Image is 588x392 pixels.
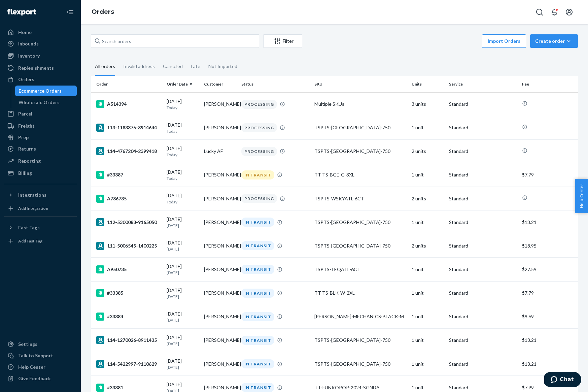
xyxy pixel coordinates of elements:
[167,192,199,205] div: [DATE]
[4,121,77,131] a: Freight
[96,195,161,203] div: A786735
[167,341,199,347] p: [DATE]
[167,169,199,181] div: [DATE]
[96,218,161,226] div: 112-5300083-9165050
[167,199,199,205] p: Today
[18,352,53,359] div: Talk to Support
[167,239,199,252] div: [DATE]
[201,352,239,376] td: [PERSON_NAME]
[91,34,259,48] input: Search orders
[96,171,161,179] div: #33387
[18,224,40,231] div: Fast Tags
[201,305,239,328] td: [PERSON_NAME]
[519,328,578,352] td: $13.21
[449,384,517,391] p: Standard
[4,156,77,166] a: Reporting
[201,116,239,139] td: [PERSON_NAME]
[15,97,77,108] a: Wholesale Orders
[201,281,239,305] td: [PERSON_NAME]
[548,5,561,19] button: Open notifications
[19,88,62,94] div: Ecommerce Orders
[409,210,446,234] td: 1 unit
[4,108,77,119] a: Parcel
[4,362,77,372] a: Help Center
[449,101,517,107] p: Standard
[4,74,77,85] a: Orders
[533,5,546,19] button: Open Search Box
[96,289,161,297] div: #33385
[201,139,239,163] td: Lucky AF
[263,34,302,48] button: Filter
[449,242,517,249] p: Standard
[167,263,199,275] div: [DATE]
[167,145,199,158] div: [DATE]
[314,195,406,202] div: TSPTS-WSKYATL-6CT
[409,116,446,139] td: 1 unit
[449,361,517,367] p: Standard
[18,29,32,36] div: Home
[167,128,199,134] p: Today
[18,110,32,117] div: Parcel
[208,58,237,75] div: Not Imported
[63,5,77,19] button: Close Navigation
[314,313,406,320] div: [PERSON_NAME]-MECHANICS-BLACK-M
[4,27,77,38] a: Home
[449,124,517,131] p: Standard
[519,163,578,187] td: $7.79
[86,2,119,22] ol: breadcrumbs
[4,168,77,178] a: Billing
[241,194,277,203] div: PROCESSING
[241,312,274,321] div: IN TRANSIT
[191,58,200,75] div: Late
[314,148,406,155] div: TSPTS-[GEOGRAPHIC_DATA]-750
[4,51,77,61] a: Inventory
[167,358,199,370] div: [DATE]
[204,81,236,87] div: Customer
[409,258,446,281] td: 1 unit
[163,58,183,75] div: Canceled
[18,40,39,47] div: Inbounds
[96,147,161,155] div: 114-4767204-2399418
[482,34,526,48] button: Import Orders
[18,158,41,164] div: Reporting
[409,328,446,352] td: 1 unit
[4,132,77,143] a: Prep
[449,195,517,202] p: Standard
[314,266,406,273] div: TSPTS-TEQATL-6CT
[241,289,274,298] div: IN TRANSIT
[312,76,409,92] th: SKU
[409,281,446,305] td: 1 unit
[4,236,77,247] a: Add Fast Tag
[409,234,446,258] td: 2 units
[96,313,161,321] div: #33384
[4,373,77,384] button: Give Feedback
[562,5,576,19] button: Open account menu
[409,139,446,163] td: 2 units
[4,38,77,49] a: Inbounds
[96,124,161,132] div: 113-1183376-8914644
[314,384,406,391] div: TT-FUNKOPOP-2024-SGNDA
[241,241,274,250] div: IN TRANSIT
[241,147,277,156] div: PROCESSING
[18,53,40,59] div: Inventory
[409,76,446,92] th: Units
[241,359,274,368] div: IN TRANSIT
[201,328,239,352] td: [PERSON_NAME]
[167,105,199,110] p: Today
[519,210,578,234] td: $13.21
[449,266,517,273] p: Standard
[409,187,446,210] td: 2 units
[201,234,239,258] td: [PERSON_NAME]
[167,317,199,323] p: [DATE]
[575,179,588,213] span: Help Center
[15,86,77,96] a: Ecommerce Orders
[314,242,406,249] div: TSPTS-[GEOGRAPHIC_DATA]-750
[314,219,406,226] div: TSPTS-[GEOGRAPHIC_DATA]-750
[96,100,161,108] div: A514394
[92,8,114,15] a: Orders
[446,76,519,92] th: Service
[519,281,578,305] td: $7.79
[201,187,239,210] td: [PERSON_NAME]
[201,92,239,116] td: [PERSON_NAME]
